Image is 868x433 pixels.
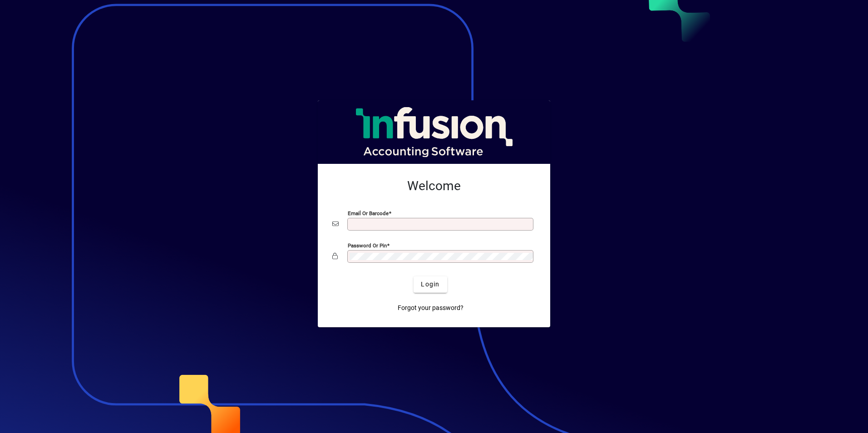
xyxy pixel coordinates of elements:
h2: Welcome [332,178,536,194]
span: Login [421,280,439,289]
span: Forgot your password? [398,303,464,313]
mat-label: Email or Barcode [348,210,389,216]
mat-label: Password or Pin [348,242,387,248]
button: Login [414,276,447,293]
a: Forgot your password? [394,300,467,316]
